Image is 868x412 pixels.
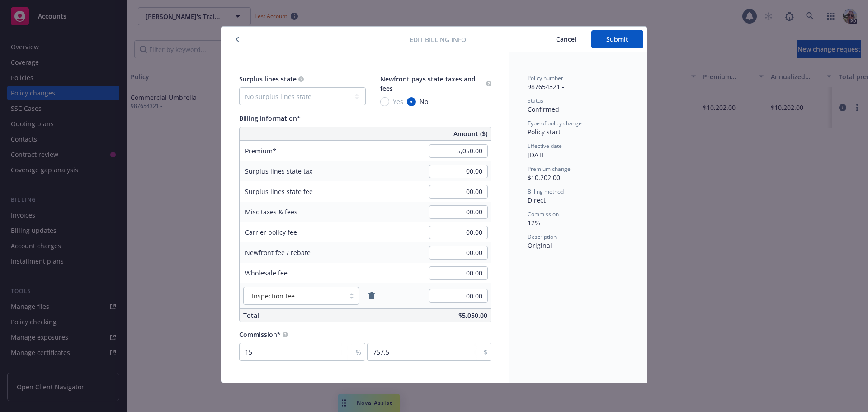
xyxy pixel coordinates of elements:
[429,266,488,280] input: 0.00
[245,228,297,237] span: Carrier policy fee
[239,330,281,339] span: Commission*
[245,269,288,277] span: Wholesale fee
[528,74,563,82] span: Policy number
[380,75,476,93] span: Newfront pays state taxes and fees
[484,347,487,357] span: $
[245,167,312,175] span: Surplus lines state tax
[528,151,548,159] span: [DATE]
[528,128,561,136] span: Policy start
[541,30,591,48] button: Cancel
[528,82,564,91] span: 987654321 -
[245,208,297,216] span: Misc taxes & fees
[407,97,416,106] input: No
[528,241,552,250] span: Original
[248,291,340,301] span: Inspection fee
[252,291,295,301] span: Inspection fee
[606,35,628,43] span: Submit
[453,129,487,138] span: Amount ($)
[420,97,428,106] span: No
[429,205,488,219] input: 0.00
[366,290,377,301] a: remove
[528,188,564,195] span: Billing method
[245,147,276,155] span: Premium
[528,97,543,104] span: Status
[429,185,488,199] input: 0.00
[458,311,487,320] span: $5,050.00
[429,246,488,260] input: 0.00
[429,144,488,158] input: 0.00
[528,105,559,114] span: Confirmed
[528,165,571,173] span: Premium change
[429,165,488,178] input: 0.00
[528,119,582,127] span: Type of policy change
[528,210,559,218] span: Commission
[239,75,297,83] span: Surplus lines state
[393,97,403,106] span: Yes
[591,30,643,48] button: Submit
[528,173,560,182] span: $10,202.00
[245,187,313,196] span: Surplus lines state fee
[556,35,576,43] span: Cancel
[429,226,488,239] input: 0.00
[245,248,311,257] span: Newfront fee / rebate
[243,311,259,320] span: Total
[380,97,389,106] input: Yes
[528,233,557,241] span: Description
[528,218,540,227] span: 12%
[528,196,546,204] span: Direct
[239,114,301,123] span: Billing information*
[429,289,488,303] input: 0.00
[356,347,361,357] span: %
[528,142,562,150] span: Effective date
[410,35,466,44] span: Edit billing info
